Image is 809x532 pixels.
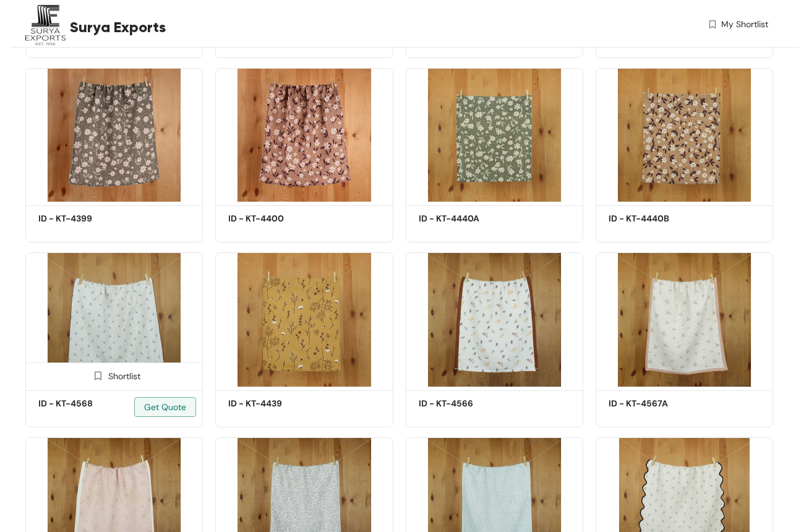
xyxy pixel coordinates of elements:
[228,397,333,410] h5: ID - KT-4439
[721,18,768,31] span: My Shortlist
[215,252,393,387] img: 106c222c-d477-4c47-8301-dea9e0763e3e
[419,397,524,410] h5: ID - KT-4566
[92,370,104,382] img: Shortlist
[406,252,583,387] img: f1707533-65be-47c7-9836-400bfda7a4bf
[609,212,714,225] h5: ID - KT-4440B
[596,252,773,387] img: 3b60a6df-e45f-4e51-b60c-23d0327bd1be
[144,400,186,414] span: Get Quote
[88,369,140,381] div: Shortlist
[38,397,143,410] h5: ID - KT-4568
[419,212,524,225] h5: ID - KT-4440A
[406,68,583,202] img: 8e00a7aa-bfad-4b3d-92e2-414ec93431a5
[25,68,203,202] img: e639cb00-2ca6-40d5-9258-08992d2f9de7
[228,212,333,225] h5: ID - KT-4400
[134,397,196,417] button: Get Quote
[215,68,393,202] img: 372a6dcb-5ada-44a6-b348-a9b9a8ed2506
[596,68,773,202] img: 8a718d33-2bf1-4937-b185-d5a528abee3e
[25,5,66,45] img: Buyer Portal
[707,18,718,31] img: wishlist
[609,397,714,410] h5: ID - KT-4567A
[25,252,203,387] img: fb19bdfe-b72c-43df-8f19-9cefb92c60ba
[38,212,143,225] h5: ID - KT-4399
[70,16,166,38] span: Surya Exports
